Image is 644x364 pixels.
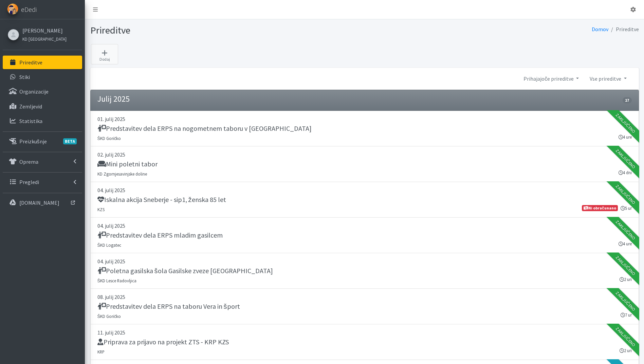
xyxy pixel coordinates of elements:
a: 04. julij 2025 Iskalna akcija Sneberje - sip1, ženska 85 let KZS 5 ur Ni obračunano Zaključeno [90,182,639,218]
small: ŠKD Lesce Radovljica [97,278,137,283]
p: Oprema [19,158,38,165]
a: [DOMAIN_NAME] [3,196,82,209]
small: KRP [97,349,105,355]
p: 01. julij 2025 [97,115,632,123]
a: 04. julij 2025 Predstavitev dela ERPS mladim gasilcem ŠKD Logatec 4 ure Zaključeno [90,218,639,253]
a: Statistika [3,114,82,128]
a: PreizkušnjeBETA [3,135,82,148]
a: Organizacije [3,85,82,98]
small: ŠKD Goričko [97,136,121,141]
a: [PERSON_NAME] [22,26,67,35]
small: KZS [97,207,105,212]
p: 08. julij 2025 [97,293,632,301]
a: Dodaj [91,44,118,64]
p: Preizkušnje [19,138,47,145]
p: Pregledi [19,179,39,185]
li: Prireditve [608,24,639,34]
img: eDedi [7,3,18,15]
h5: Poletna gasilska šola Gasilske zveze [GEOGRAPHIC_DATA] [97,267,273,275]
a: Zemljevid [3,100,82,113]
h1: Prireditve [90,24,362,36]
a: Pregledi [3,175,82,189]
h5: Iskalna akcija Sneberje - sip1, ženska 85 let [97,196,226,204]
p: Zemljevid [19,103,42,110]
small: KD [GEOGRAPHIC_DATA] [22,36,67,42]
a: Domov [592,26,608,33]
a: 11. julij 2025 Priprava za prijavo na projekt ZTS - KRP KZS KRP 2 uri Zaključeno [90,324,639,360]
p: Statistika [19,118,42,124]
small: ŠKD Goričko [97,314,121,319]
p: 04. julij 2025 [97,257,632,265]
p: 04. julij 2025 [97,186,632,194]
h4: Julij 2025 [97,94,130,104]
p: [DOMAIN_NAME] [19,199,59,206]
a: Prireditve [3,56,82,69]
a: Prihajajoče prireditve [518,72,584,85]
h5: Priprava za prijavo na projekt ZTS - KRP KZS [97,338,229,346]
small: ŠKD Logatec [97,242,122,248]
p: Organizacije [19,88,49,95]
a: 08. julij 2025 Predstavitev dela ERPS na taboru Vera in šport ŠKD Goričko 7 ur Zaključeno [90,289,639,324]
span: BETA [63,138,77,144]
span: 17 [623,97,631,103]
a: Oprema [3,155,82,168]
p: Prireditve [19,59,42,66]
h5: Predstavitev dela ERPS na taboru Vera in šport [97,302,240,310]
small: KD Zgornjesavinjske doline [97,171,147,177]
span: eDedi [21,4,37,15]
h5: Predstavitev dela ERPS na nogometnem taboru v [GEOGRAPHIC_DATA] [97,124,312,133]
h5: Mini poletni tabor [97,160,158,168]
p: Stiki [19,74,30,80]
a: KD [GEOGRAPHIC_DATA] [22,35,67,43]
p: 02. julij 2025 [97,150,632,159]
a: 04. julij 2025 Poletna gasilska šola Gasilske zveze [GEOGRAPHIC_DATA] ŠKD Lesce Radovljica 2 uri ... [90,253,639,289]
a: Vse prireditve [584,72,632,85]
a: 01. julij 2025 Predstavitev dela ERPS na nogometnem taboru v [GEOGRAPHIC_DATA] ŠKD Goričko 4 ure ... [90,111,639,146]
span: Ni obračunano [582,205,618,211]
p: 11. julij 2025 [97,328,632,337]
a: Stiki [3,70,82,84]
p: 04. julij 2025 [97,222,632,230]
h5: Predstavitev dela ERPS mladim gasilcem [97,231,223,239]
a: 02. julij 2025 Mini poletni tabor KD Zgornjesavinjske doline 4 dni Zaključeno [90,146,639,182]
